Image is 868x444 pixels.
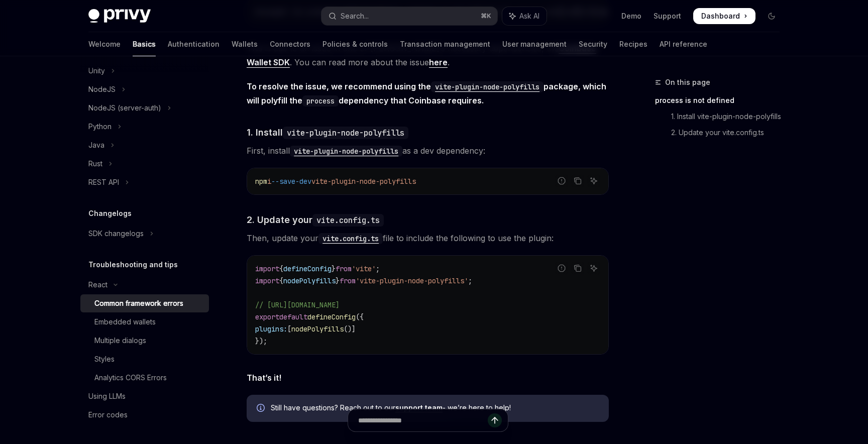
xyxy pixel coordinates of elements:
span: defineConfig [307,312,356,321]
span: npm [255,177,267,186]
span: ⌘ K [481,12,491,20]
button: Toggle assistant panel [502,7,547,25]
a: here [429,57,448,68]
h5: Troubleshooting and tips [88,259,178,271]
span: Then, update your file to include the following to use the plugin: [247,231,609,245]
button: Toggle dark mode [764,8,780,24]
div: Rust [88,158,102,170]
div: NodeJS [88,83,116,95]
a: Multiple dialogs [80,331,209,350]
div: React [88,279,107,291]
div: Analytics CORS Errors [94,372,167,384]
code: vite-plugin-node-polyfills [290,146,402,157]
span: 'vite-plugin-node-polyfills' [356,276,468,285]
span: ; [376,264,380,273]
button: Toggle Java section [80,136,209,154]
span: }) [255,337,263,346]
span: vite-plugin-node-polyfills [311,177,416,186]
h5: Changelogs [88,207,132,219]
a: 1. Install vite-plugin-node-polyfills [655,108,788,125]
div: Error codes [88,409,128,421]
span: nodePolyfills [291,324,344,334]
span: { [279,264,283,273]
span: export [255,312,279,321]
span: ; [468,276,472,285]
code: vite-plugin-node-polyfills [431,81,544,92]
div: Using LLMs [88,390,126,402]
button: Toggle NodeJS section [80,80,209,98]
code: vite.config.ts [318,233,383,244]
a: Policies & controls [322,32,388,56]
code: vite-plugin-node-polyfills [283,127,408,139]
div: Multiple dialogs [94,335,146,347]
span: default [279,312,307,321]
a: vite.config.ts [318,233,383,243]
div: Common framework errors [94,297,183,309]
span: import [255,276,279,285]
button: Toggle NodeJS (server-auth) section [80,99,209,117]
button: Report incorrect code [555,174,568,187]
a: Embedded wallets [80,313,209,331]
a: Dashboard [693,8,755,24]
div: Styles [94,353,115,365]
a: Support [654,11,681,21]
span: 2. Update your [247,213,384,227]
div: Python [88,121,112,133]
span: 'vite' [352,264,376,273]
span: First, install as a dev dependency: [247,144,609,158]
span: // [URL][DOMAIN_NAME] [255,300,340,309]
a: Using LLMs [80,387,209,405]
a: Wallets [232,32,258,56]
strong: That’s it! [247,373,281,383]
span: Dashboard [701,11,740,21]
a: Analytics CORS Errors [80,369,209,387]
a: Authentication [168,32,220,56]
span: On this page [665,76,710,88]
div: REST API [88,176,119,188]
a: Demo [621,11,641,21]
span: nodePolyfills [283,276,336,285]
a: support team [395,403,443,412]
span: } [336,276,340,285]
span: } [332,264,336,273]
div: Java [88,139,104,151]
input: Ask a question... [358,409,488,431]
a: vite-plugin-node-polyfills [290,146,402,156]
span: [ [287,324,291,334]
span: i [267,177,271,186]
span: --save-dev [271,177,311,186]
a: API reference [660,32,707,56]
span: Ask AI [519,11,539,21]
span: 1. Install [247,126,408,139]
a: 2. Update your vite.config.ts [655,125,788,141]
button: Ask AI [587,174,600,187]
a: process is not defined [655,92,788,108]
span: defineConfig [283,264,332,273]
span: plugins: [255,324,287,334]
button: Send message [488,413,502,427]
strong: To resolve the issue, we recommend using the package, which will polyfill the dependency that Coi... [247,81,606,105]
div: NodeJS (server-auth) [88,102,161,114]
code: vite.config.ts [312,214,384,227]
div: Embedded wallets [94,316,156,328]
span: ()] [344,324,356,334]
button: Toggle Python section [80,118,209,136]
a: Connectors [270,32,310,56]
a: Common framework errors [80,294,209,312]
button: Report incorrect code [555,262,568,275]
div: Search... [341,10,369,22]
button: Copy the contents from the code block [571,262,584,275]
span: ({ [356,312,364,321]
span: { [279,276,283,285]
button: Toggle React section [80,276,209,294]
a: Basics [133,32,156,56]
svg: Info [257,404,267,414]
a: User management [502,32,567,56]
a: Security [579,32,607,56]
a: vite-plugin-node-polyfills [431,81,544,91]
img: dark logo [88,9,151,23]
div: SDK changelogs [88,228,144,240]
a: Styles [80,350,209,368]
button: Ask AI [587,262,600,275]
a: Recipes [619,32,647,56]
